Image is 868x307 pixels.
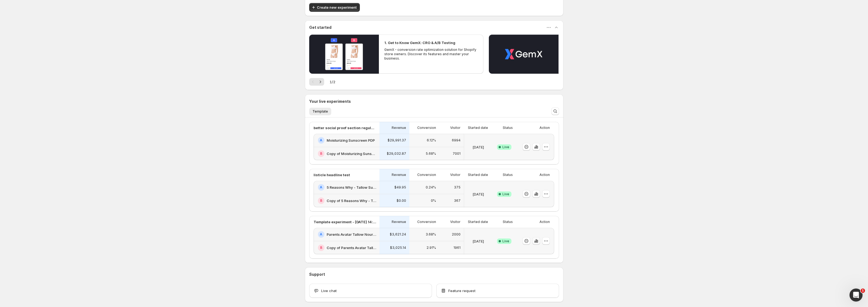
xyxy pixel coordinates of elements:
[426,232,436,237] p: 3.68%
[321,288,337,293] span: Live chat
[309,3,360,12] button: Create new experiment
[473,191,484,197] p: [DATE]
[392,173,406,177] p: Revenue
[427,246,436,250] p: 2.91%
[426,151,436,156] p: 5.68%
[473,238,484,244] p: [DATE]
[397,199,406,203] p: $0.00
[327,185,376,190] h2: 5 Reasons Why - Tallow Sunscreen
[417,220,436,224] p: Conversion
[417,126,436,130] p: Conversion
[327,151,376,156] h2: Copy of Moisturizing Sunscreen PDP
[539,126,550,130] p: Action
[392,220,406,224] p: Revenue
[327,198,376,203] h2: Copy of 5 Reasons Why - Tallow Sunscreen
[452,232,461,237] p: 2000
[503,126,513,130] p: Status
[314,125,376,131] p: better social proof section regular pdp
[417,173,436,177] p: Conversion
[327,245,376,250] h2: Copy of Parents Avatar Tallow Nourish PDP
[330,79,335,85] span: 1 / 2
[327,138,375,143] h2: Moisturizing Sunscreen PDP
[849,289,863,302] iframe: Intercom live chat
[427,138,436,142] p: 6.12%
[387,151,406,156] p: $29,032.87
[431,199,436,203] p: 0%
[309,25,332,30] h3: Get started
[390,232,406,237] p: $3,621.24
[502,192,509,196] span: Live
[468,173,488,177] p: Started date
[314,172,350,178] p: listicle headline test
[448,288,476,293] span: Feature request
[312,109,328,114] span: Template
[454,199,461,203] p: 367
[309,78,324,86] nav: Pagination
[539,220,550,224] p: Action
[450,126,461,130] p: Visitor
[503,173,513,177] p: Status
[309,272,325,277] h3: Support
[390,246,406,250] p: $3,025.14
[502,145,509,149] span: Live
[384,48,478,61] p: GemX - conversion rate optimization solution for Shopify store owners. Discover its features and ...
[489,35,559,74] button: Play video
[309,35,379,74] button: Play video
[320,246,322,250] h2: B
[473,144,484,150] p: [DATE]
[453,151,461,156] p: 7001
[861,289,865,293] span: 1
[320,232,322,237] h2: A
[453,246,461,250] p: 1961
[320,151,322,156] h2: B
[539,173,550,177] p: Action
[468,220,488,224] p: Started date
[450,220,461,224] p: Visitor
[394,185,406,190] p: $49.95
[452,138,461,142] p: 6994
[314,219,376,225] p: Template experiment - [DATE] 14:41:53
[454,185,461,190] p: 375
[384,40,455,45] h2: 1. Get to Know GemX: CRO & A/B Testing
[426,185,436,190] p: 0.24%
[320,138,322,142] h2: A
[320,185,322,190] h2: A
[317,5,357,10] span: Create new experiment
[327,232,376,237] h2: Parents Avatar Tallow Nourish PDP
[392,126,406,130] p: Revenue
[320,199,322,203] h2: B
[309,99,351,104] h3: Your live experiments
[450,173,461,177] p: Visitor
[468,126,488,130] p: Started date
[551,107,559,115] button: Search and filter results
[502,239,509,243] span: Live
[388,138,406,142] p: $29,991.37
[317,78,324,86] button: Next
[503,220,513,224] p: Status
